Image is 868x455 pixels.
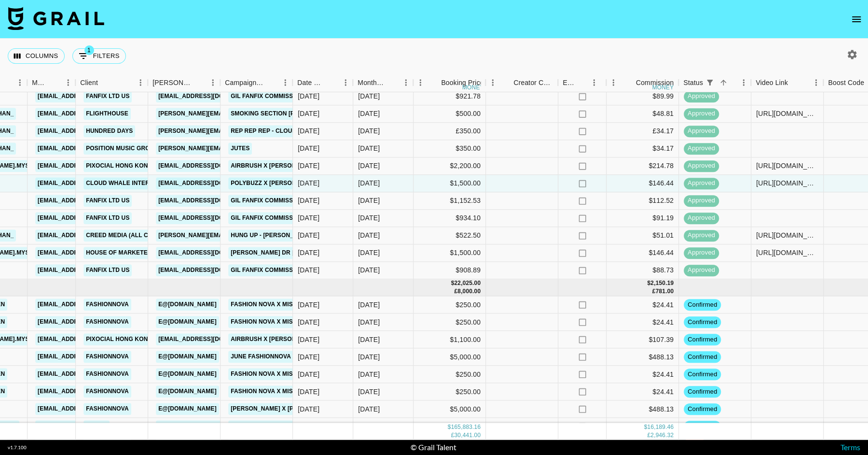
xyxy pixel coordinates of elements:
[353,73,413,92] div: Month Due
[83,195,132,207] a: FanFix Ltd US
[298,404,319,414] div: 02/06/2025
[83,90,132,102] a: FanFix Ltd US
[427,76,441,89] button: Sort
[206,75,220,90] button: Menu
[156,333,264,345] a: [EMAIL_ADDRESS][DOMAIN_NAME]
[716,76,730,89] button: Sort
[606,88,679,105] div: $89.99
[650,279,674,287] div: 2,150.19
[454,431,481,439] div: 30,441.00
[83,177,230,189] a: Cloud Whale Interactive Technology LLC
[756,248,818,257] div: https://www.tiktok.com/@magda.mysz/video/7538465005667093782?_t=ZN-8ysFVEejWCM&_r=1
[35,125,143,137] a: [EMAIL_ADDRESS][DOMAIN_NAME]
[622,76,636,89] button: Sort
[8,7,104,30] img: Grail Talent
[228,420,310,432] a: AaronandAmyb X CalAI
[298,213,319,223] div: 18/08/2025
[413,210,486,227] div: $934.10
[83,247,158,259] a: House of Marketers
[298,109,319,118] div: 18/08/2025
[684,404,721,413] span: confirmed
[228,160,347,172] a: Airbrush X [PERSON_NAME] August
[655,287,674,296] div: 781.00
[441,73,483,92] div: Booking Price
[756,161,818,171] div: https://www.instagram.com/reel/DOB6KBDDJkp/?igsh=MWJuN3FhcDA0ajE0eA%3D%3D
[152,73,192,92] div: [PERSON_NAME]
[411,442,456,452] div: © Grail Talent
[451,423,481,431] div: 165,883.16
[156,316,219,328] a: e@[DOMAIN_NAME]
[809,75,823,90] button: Menu
[413,348,486,366] div: $5,000.00
[684,109,719,118] span: approved
[47,76,61,89] button: Sort
[413,88,486,105] div: $921.78
[684,92,719,101] span: approved
[83,125,135,137] a: Hundred Days
[678,73,751,92] div: Status
[454,279,481,287] div: 22,025.00
[156,229,313,242] a: [PERSON_NAME][EMAIL_ADDRESS][DOMAIN_NAME]
[156,212,264,224] a: [EMAIL_ADDRESS][DOMAIN_NAME]
[606,227,679,244] div: $51.01
[652,287,656,296] div: £
[83,385,131,398] a: Fashionnova
[485,75,500,90] button: Menu
[298,161,319,171] div: 11/08/2025
[83,160,180,172] a: Pixocial Hong Kong Limited
[358,126,380,136] div: Aug '25
[156,108,363,120] a: [PERSON_NAME][EMAIL_ADDRESS][PERSON_NAME][DOMAIN_NAME]
[647,279,650,287] div: $
[413,105,486,123] div: $500.00
[788,76,801,89] button: Sort
[298,265,319,275] div: 04/08/2025
[684,266,719,275] span: approved
[83,299,131,311] a: Fashionnova
[684,248,719,257] span: approved
[228,385,324,398] a: Fashion Nova X Missranden
[413,331,486,348] div: $1,100.00
[156,368,219,380] a: e@[DOMAIN_NAME]
[684,144,719,153] span: approved
[358,370,380,379] div: Sep '25
[413,192,486,210] div: $1,152.53
[606,210,679,227] div: $91.19
[413,262,486,279] div: $908.89
[462,85,484,90] div: money
[292,73,353,92] div: Date Created
[413,383,486,400] div: $250.00
[358,73,385,92] div: Month Due
[606,157,679,175] div: $214.78
[83,108,131,120] a: Flighthouse
[358,230,380,240] div: Aug '25
[606,105,679,123] div: $48.81
[576,76,590,89] button: Sort
[298,126,319,136] div: 06/08/2025
[358,196,380,205] div: Aug '25
[485,73,558,92] div: Creator Commmission Override
[736,75,751,90] button: Menu
[8,444,27,451] div: v 1.7.100
[413,366,486,383] div: $250.00
[684,179,719,188] span: approved
[35,333,143,345] a: [EMAIL_ADDRESS][DOMAIN_NAME]
[358,248,380,257] div: Aug '25
[35,351,143,363] a: [EMAIL_ADDRESS][DOMAIN_NAME]
[684,317,721,327] span: confirmed
[451,431,454,439] div: £
[358,265,380,275] div: Aug '25
[228,142,252,155] a: Jutes
[413,296,486,313] div: $250.00
[225,73,264,92] div: Campaign (Type)
[358,109,380,118] div: Aug '25
[703,76,716,89] div: 1 active filter
[413,244,486,262] div: $1,500.00
[84,45,94,55] span: 1
[606,75,620,90] button: Menu
[156,264,264,276] a: [EMAIL_ADDRESS][DOMAIN_NAME]
[192,76,206,89] button: Sort
[413,75,427,90] button: Menu
[228,177,321,189] a: PolyBuzz X [PERSON_NAME]
[8,48,65,64] button: Select columns
[413,400,486,418] div: $5,000.00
